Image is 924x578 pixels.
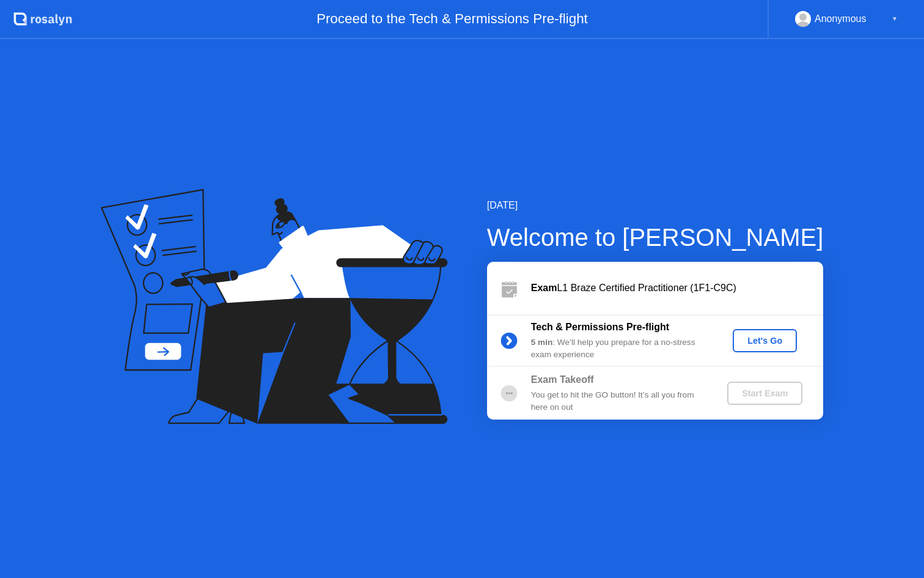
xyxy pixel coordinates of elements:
b: Exam [531,283,557,293]
div: Welcome to [PERSON_NAME] [487,219,824,256]
div: : We’ll help you prepare for a no-stress exam experience [531,336,707,361]
div: Anonymous [815,11,867,27]
b: Tech & Permissions Pre-flight [531,322,669,332]
button: Start Exam [727,382,802,405]
div: L1 Braze Certified Practitioner (1F1-C9C) [531,281,823,295]
div: ▼ [892,11,898,27]
div: Let's Go [738,336,792,346]
b: Exam Takeoff [531,374,594,385]
div: [DATE] [487,198,824,213]
b: 5 min [531,338,553,347]
div: Start Exam [732,388,798,398]
div: You get to hit the GO button! It’s all you from here on out [531,389,707,414]
button: Let's Go [733,329,797,352]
